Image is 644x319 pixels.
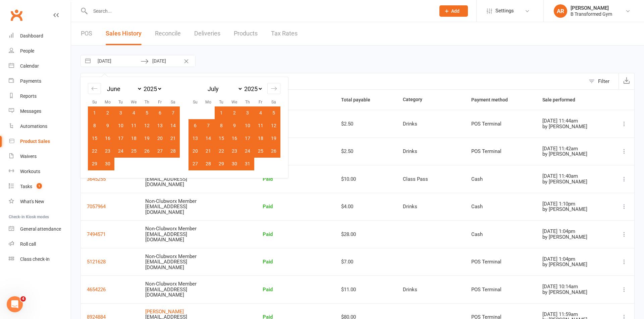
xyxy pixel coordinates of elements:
div: Calendar [20,63,39,69]
a: POS [81,22,92,45]
div: Paid [263,259,329,265]
a: Calendar [9,59,71,74]
td: Selected. Friday, July 18, 2025 [254,132,267,145]
td: Selected. Wednesday, June 11, 2025 [127,119,141,132]
td: Selected. Wednesday, June 18, 2025 [127,132,141,145]
a: Product Sales [9,134,71,149]
a: Deliveries [194,22,220,45]
input: Search... [88,6,431,16]
a: Waivers [9,149,71,164]
td: Selected. Wednesday, June 4, 2025 [127,106,141,119]
td: Selected. Monday, June 16, 2025 [101,132,114,145]
div: Filter [598,77,609,85]
td: Selected. Wednesday, June 25, 2025 [127,145,141,157]
div: $2.50 [341,121,391,127]
td: Selected. Wednesday, July 30, 2025 [228,157,241,170]
a: Tasks 1 [9,179,71,194]
small: Sa [271,100,276,104]
td: Selected. Thursday, July 17, 2025 [241,132,254,145]
small: Fr [259,100,262,104]
td: Selected. Sunday, July 6, 2025 [189,119,202,132]
div: POS Terminal [471,287,530,293]
div: [EMAIL_ADDRESS][DOMAIN_NAME] [145,204,206,215]
a: Reports [9,89,71,104]
span: Non-Clubworx Member [145,198,197,204]
td: Selected. Thursday, July 24, 2025 [241,145,254,157]
div: Calendar [80,77,288,178]
div: Drinks [403,287,459,293]
td: Selected. Friday, June 27, 2025 [154,145,167,157]
td: Selected. Friday, July 25, 2025 [254,145,267,157]
td: Selected. Monday, July 14, 2025 [202,132,215,145]
td: Selected. Monday, June 9, 2025 [101,119,114,132]
div: Product Sales [20,139,50,144]
span: Payment method [471,97,515,102]
td: Selected. Saturday, June 21, 2025 [167,132,180,145]
td: Selected. Saturday, July 12, 2025 [267,119,280,132]
button: Clear Dates [180,55,192,67]
button: 3645255 [87,175,106,183]
td: Selected. Sunday, June 29, 2025 [88,157,101,170]
small: We [131,100,137,104]
td: Selected as start date. Sunday, June 1, 2025 [88,106,101,119]
div: [DATE] 11:42am [542,146,603,152]
div: Move forward to switch to the next month. [267,83,280,94]
div: [PERSON_NAME] [571,5,612,11]
iframe: Intercom live chat [7,296,23,312]
div: Roll call [20,241,36,247]
td: Selected. Saturday, July 5, 2025 [267,106,280,119]
input: To [149,55,195,67]
small: Su [193,100,198,104]
input: From [94,55,141,67]
div: General attendance [20,226,61,232]
td: Selected. Wednesday, July 16, 2025 [228,132,241,145]
div: Drinks [403,204,459,210]
div: $2.50 [341,149,391,154]
div: Reports [20,93,37,99]
td: Selected. Monday, July 21, 2025 [202,145,215,157]
div: Messages [20,108,41,114]
td: Selected. Monday, June 30, 2025 [101,157,114,170]
button: Total payable [341,96,378,104]
div: Paid [263,232,329,237]
div: Move backward to switch to the previous month. [88,83,101,94]
div: [DATE] 1:04pm [542,229,603,234]
div: $4.00 [341,204,391,210]
a: Clubworx [8,7,25,23]
a: Class kiosk mode [9,252,71,267]
td: Selected. Friday, June 6, 2025 [154,106,167,119]
td: Selected. Thursday, June 12, 2025 [141,119,154,132]
small: Tu [118,100,123,104]
div: Class check-in [20,256,50,262]
small: We [231,100,237,104]
a: Reconcile [155,22,181,45]
small: Mo [205,100,211,104]
div: Workouts [20,169,40,174]
small: Su [92,100,97,104]
span: Non-Clubworx Member [145,253,197,259]
div: [DATE] 11:44am [542,118,603,124]
a: Tax Rates [271,22,298,45]
td: Selected. Thursday, July 31, 2025 [241,157,254,170]
div: AR [554,4,567,18]
div: by [PERSON_NAME] [542,262,603,267]
small: Th [145,100,149,104]
div: [EMAIL_ADDRESS][DOMAIN_NAME] [145,176,206,187]
td: Selected. Tuesday, July 15, 2025 [215,132,228,145]
td: Selected. Saturday, July 26, 2025 [267,145,280,157]
a: What's New [9,194,71,209]
td: Selected. Wednesday, July 9, 2025 [228,119,241,132]
div: $28.00 [341,232,391,237]
td: Selected. Sunday, July 13, 2025 [189,132,202,145]
td: Selected. Friday, July 4, 2025 [254,106,267,119]
div: Payments [20,78,41,84]
span: Add [451,8,460,14]
a: Roll call [9,237,71,252]
td: Selected. Thursday, June 19, 2025 [141,132,154,145]
div: Automations [20,124,47,129]
div: Cash [471,176,530,182]
div: Dashboard [20,33,43,38]
div: POS Terminal [471,149,530,154]
a: Messages [9,104,71,119]
span: Settings [495,3,514,18]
